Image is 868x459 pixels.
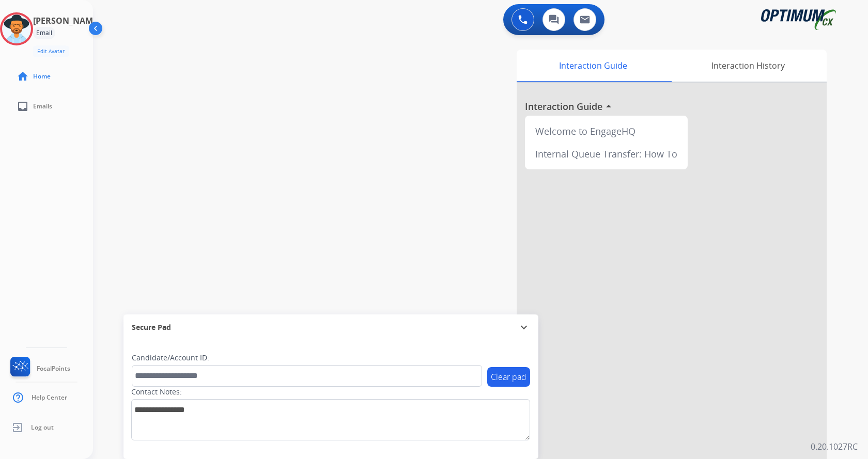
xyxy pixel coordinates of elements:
[8,357,70,381] a: FocalPoints
[487,367,530,387] button: Clear pad
[37,365,70,373] span: FocalPoints
[17,70,29,83] mat-icon: home
[33,72,51,81] span: Home
[132,322,171,333] span: Secure Pad
[669,50,827,82] div: Interaction History
[32,393,67,402] span: Help Center
[33,14,100,27] h3: [PERSON_NAME]
[529,120,684,143] div: Welcome to EngageHQ
[517,50,669,82] div: Interaction Guide
[33,27,55,39] div: Email
[529,143,684,165] div: Internal Queue Transfer: How To
[33,45,69,57] button: Edit Avatar
[518,321,530,334] mat-icon: expand_more
[17,100,29,113] mat-icon: inbox
[2,14,31,43] img: avatar
[31,423,54,432] span: Log out
[811,440,858,453] p: 0.20.1027RC
[132,353,209,363] label: Candidate/Account ID:
[33,102,52,110] span: Emails
[131,387,182,397] label: Contact Notes:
